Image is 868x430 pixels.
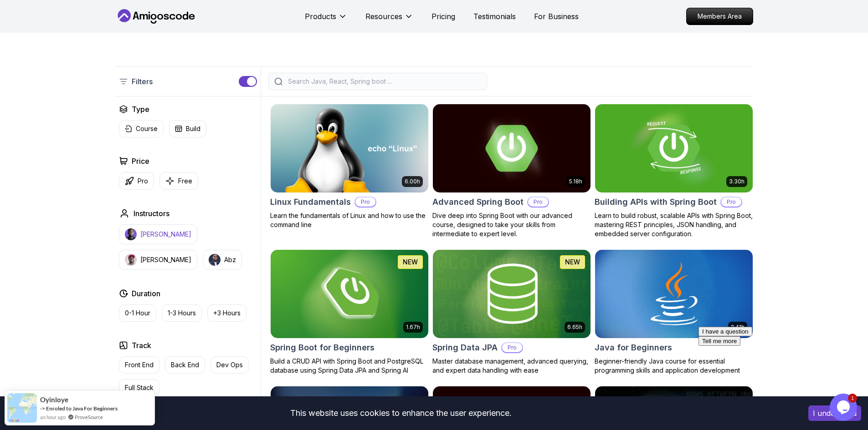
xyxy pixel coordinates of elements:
[162,304,202,322] button: 1-3 Hours
[125,360,154,369] p: Front End
[46,405,118,412] a: Enroled to Java For Beginners
[165,356,205,374] button: Back End
[305,11,347,29] button: Products
[4,4,57,13] button: I have a question
[140,230,191,239] p: [PERSON_NAME]
[224,255,236,264] p: Abz
[502,343,522,352] p: Pro
[40,413,66,421] span: an hour ago
[216,360,243,369] p: Dev Ops
[305,11,336,22] p: Products
[7,393,37,423] img: provesource social proof notification image
[40,396,68,404] span: Oyinloye
[132,288,160,299] h2: Duration
[168,309,196,318] p: 1-3 Hours
[695,323,859,389] iframe: chat widget
[119,250,197,270] button: instructor img[PERSON_NAME]
[432,211,591,238] p: Dive deep into Spring Boot with our advanced course, designed to take your skills from intermedia...
[595,341,672,354] h2: Java for Beginners
[132,76,153,87] p: Filters
[528,197,548,207] p: Pro
[119,379,159,396] button: Full Stack
[119,224,197,244] button: instructor img[PERSON_NAME]
[432,341,498,354] h2: Spring Data JPA
[125,383,154,392] p: Full Stack
[132,156,149,167] h2: Price
[406,324,420,331] p: 1.67h
[729,178,745,185] p: 3.30h
[433,250,591,338] img: Spring Data JPA card
[40,405,45,412] span: ->
[159,172,198,190] button: Free
[595,250,753,338] img: Java for Beginners card
[119,356,159,374] button: Front End
[4,4,168,23] div: I have a questionTell me more
[134,208,169,219] h2: Instructors
[211,356,249,374] button: Dev Ops
[595,357,753,375] p: Beginner-friendly Java course for essential programming skills and application development
[595,211,753,238] p: Learn to build robust, scalable APIs with Spring Boot, mastering REST principles, JSON handling, ...
[75,413,103,421] a: ProveSource
[687,8,753,25] p: Members Area
[365,11,413,29] button: Resources
[271,250,428,338] img: Spring Boot for Beginners card
[125,228,137,240] img: instructor img
[138,177,148,186] p: Pro
[431,11,455,22] a: Pricing
[595,104,753,238] a: Building APIs with Spring Boot card3.30hBuilding APIs with Spring BootProLearn to build robust, s...
[119,304,156,322] button: 0-1 Hour
[136,124,158,133] p: Course
[213,309,241,318] p: +3 Hours
[432,357,591,375] p: Master database management, advanced querying, and expert data handling with ease
[203,250,242,270] button: instructor imgAbz
[270,357,429,375] p: Build a CRUD API with Spring Boot and PostgreSQL database using Spring Data JPA and Spring AI
[721,197,741,207] p: Pro
[405,178,420,185] p: 6.00h
[473,11,516,22] a: Testimonials
[4,13,46,23] button: Tell me more
[125,309,150,318] p: 0-1 Hour
[534,11,579,22] a: For Business
[355,197,375,207] p: Pro
[270,211,429,229] p: Learn the fundamentals of Linux and how to use the command line
[7,403,795,423] div: This website uses cookies to enhance the user experience.
[595,196,717,208] h2: Building APIs with Spring Boot
[171,360,199,369] p: Back End
[595,104,753,192] img: Building APIs with Spring Boot card
[270,196,351,208] h2: Linux Fundamentals
[433,104,591,192] img: Advanced Spring Boot card
[178,177,192,186] p: Free
[808,405,861,421] button: Accept cookies
[565,258,580,267] p: NEW
[686,8,753,25] a: Members Area
[271,104,428,192] img: Linux Fundamentals card
[270,104,429,229] a: Linux Fundamentals card6.00hLinux FundamentalsProLearn the fundamentals of Linux and how to use t...
[125,254,137,266] img: instructor img
[830,394,859,421] iframe: chat widget
[270,249,429,375] a: Spring Boot for Beginners card1.67hNEWSpring Boot for BeginnersBuild a CRUD API with Spring Boot ...
[595,249,753,375] a: Java for Beginners card2.41hJava for BeginnersBeginner-friendly Java course for essential program...
[132,340,151,351] h2: Track
[209,254,221,266] img: instructor img
[432,104,591,238] a: Advanced Spring Boot card5.18hAdvanced Spring BootProDive deep into Spring Boot with our advanced...
[207,304,247,322] button: +3 Hours
[140,255,191,264] p: [PERSON_NAME]
[365,11,402,22] p: Resources
[119,120,164,137] button: Course
[119,172,154,190] button: Pro
[132,104,149,115] h2: Type
[286,77,481,86] input: Search Java, React, Spring boot ...
[567,324,582,331] p: 6.65h
[432,249,591,375] a: Spring Data JPA card6.65hNEWSpring Data JPAProMaster database management, advanced querying, and ...
[403,258,418,267] p: NEW
[569,178,582,185] p: 5.18h
[270,341,375,354] h2: Spring Boot for Beginners
[186,124,200,133] p: Build
[169,120,206,137] button: Build
[432,196,524,208] h2: Advanced Spring Boot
